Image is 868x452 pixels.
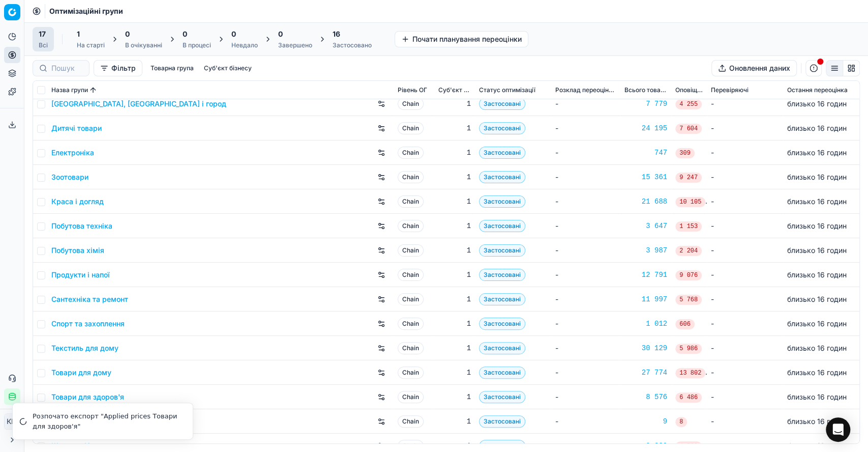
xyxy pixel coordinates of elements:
a: Спорт та захоплення [51,319,125,329]
a: Товари для дому [51,368,111,378]
span: 1 153 [675,221,702,232]
td: - [707,214,783,238]
span: Chain [398,391,424,403]
div: Невдало [231,41,258,49]
span: 4 255 [675,99,702,109]
td: - [551,116,620,140]
span: Застосовані [479,366,525,379]
span: Оповіщення [675,86,703,94]
span: 309 [675,148,695,158]
a: Сантехніка та ремонт [51,294,128,304]
button: Товарна група [146,62,198,74]
span: Застосовані [479,342,525,354]
td: - [707,360,783,385]
span: 17 [39,29,46,39]
div: 1 [438,392,471,402]
button: Почати планування переоцінки [395,31,528,47]
div: 1 [438,196,471,207]
td: - [551,263,620,287]
span: КM [5,414,20,429]
a: [GEOGRAPHIC_DATA], [GEOGRAPHIC_DATA] і город [51,99,226,109]
div: 24 195 [624,123,667,133]
span: близько 16 годин [787,295,847,303]
span: 1 [77,29,80,39]
a: Краса і догляд [51,196,104,207]
span: Остання переоцінка [787,86,848,94]
span: 0 [231,29,236,39]
div: Всі [39,41,48,49]
span: 0 [183,29,187,39]
span: 5 986 [675,344,702,354]
a: Текстиль для дому [51,343,118,353]
button: Суб'єкт бізнесу [200,62,256,74]
span: близько 16 годин [787,148,847,157]
td: - [551,238,620,263]
div: 1 [438,368,471,378]
span: Chain [398,415,424,428]
a: Дитячі товари [51,123,102,133]
span: Застосовані [479,415,525,428]
div: На старті [77,41,105,49]
a: 1 012 [624,319,667,329]
a: 11 997 [624,294,667,304]
span: 5 768 [675,295,702,305]
span: 16 [333,29,340,39]
div: 9 330 [624,441,667,451]
div: 1 [438,294,471,304]
div: 1 [438,416,471,427]
span: Застосовані [479,293,525,305]
span: Chain [398,293,424,305]
td: - [551,140,620,165]
div: 1 [438,270,471,280]
td: - [551,360,620,385]
span: Chain [398,440,424,452]
a: Електроніка [51,148,94,158]
span: Застосовані [479,98,525,110]
div: 1 [438,123,471,133]
td: - [707,263,783,287]
span: близько 16 годин [787,368,847,377]
a: 12 791 [624,270,667,280]
td: - [551,409,620,434]
span: Chain [398,244,424,257]
span: Застосовані [479,122,525,134]
span: Розклад переоцінювання [555,86,616,94]
span: Chain [398,195,424,208]
input: Пошук [51,63,83,73]
span: близько 16 годин [787,221,847,230]
a: 3 647 [624,221,667,231]
td: - [707,92,783,116]
span: Назва групи [51,86,88,94]
span: 13 802 [675,368,705,378]
a: 8 576 [624,392,667,402]
span: близько 16 годин [787,392,847,401]
span: 6 486 [675,392,702,403]
span: Суб'єкт бізнесу [438,86,471,94]
span: 0 [125,29,130,39]
td: - [707,312,783,336]
a: 3 987 [624,245,667,256]
span: Застосовані [479,244,525,257]
div: 30 129 [624,343,667,353]
span: 8 [675,417,687,427]
div: 21 688 [624,196,667,207]
span: Перевіряючі [711,86,749,94]
td: - [707,409,783,434]
span: Застосовані [479,171,525,183]
div: В очікуванні [125,41,162,49]
div: 27 774 [624,368,667,378]
td: - [707,140,783,165]
span: близько 16 годин [787,319,847,328]
span: Всього товарів [624,86,667,94]
span: Chain [398,318,424,330]
span: Застосовані [479,440,525,452]
span: Chain [398,220,424,232]
span: 10 105 [675,197,705,207]
div: 1 [438,245,471,256]
span: 9 076 [675,270,702,280]
span: Оптимізаційні групи [49,6,123,16]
